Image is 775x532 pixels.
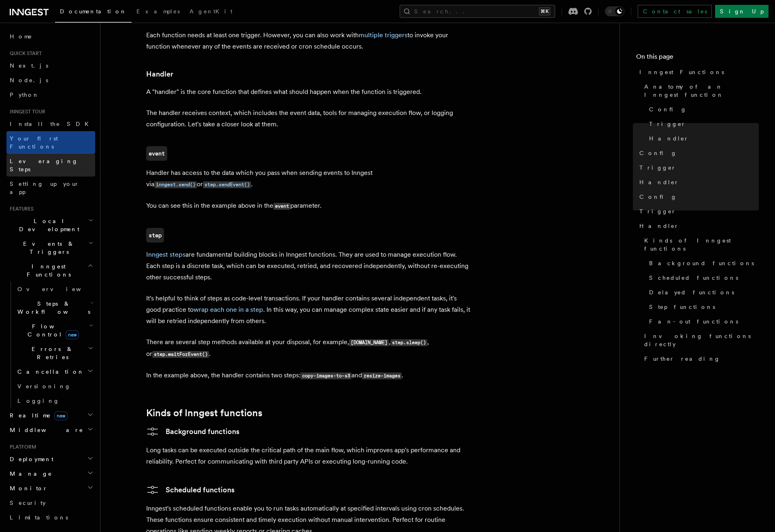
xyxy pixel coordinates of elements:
a: Handler [646,131,759,146]
p: are fundamental building blocks in Inngest functions. They are used to manage execution flow. Eac... [146,249,470,283]
span: Steps & Workflows [14,300,90,316]
p: A "handler" is the core function that defines what should happen when the function is triggered. [146,86,470,98]
span: Quick start [6,50,42,57]
p: It's helpful to think of steps as code-level transactions. If your handler contains several indep... [146,293,470,327]
button: Monitor [6,481,95,496]
button: Middleware [6,423,95,437]
a: Documentation [55,2,132,23]
span: Limitations [10,514,68,521]
span: Step functions [649,303,715,311]
p: Long tasks can be executed outside the critical path of the main flow, which improves app's perfo... [146,445,470,467]
span: Trigger [639,164,676,172]
span: Delayed functions [649,288,734,296]
span: Flow Control [14,322,89,338]
span: Your first Functions [10,135,58,150]
p: Each function needs at least one trigger. However, you can also work with to invoke your function... [146,30,470,52]
span: Config [639,193,677,201]
span: Monitor [6,484,48,492]
span: Next.js [10,62,48,69]
button: Events & Triggers [6,236,95,259]
span: Examples [136,8,180,15]
a: Config [636,189,759,204]
span: Further reading [644,355,720,363]
a: Step functions [646,300,759,314]
button: Realtimenew [6,408,95,423]
span: Manage [6,470,52,478]
a: Leveraging Steps [6,154,95,177]
a: Handler [146,68,173,80]
span: Config [649,105,687,113]
button: Local Development [6,214,95,236]
span: Python [10,92,39,98]
span: Leveraging Steps [10,158,78,172]
a: Background functions [646,256,759,270]
a: Kinds of Inngest functions [641,233,759,256]
span: Platform [6,444,36,450]
a: Config [636,146,759,160]
div: Inngest Functions [6,282,95,408]
span: Local Development [6,217,88,233]
a: Sign Up [715,5,769,18]
a: Trigger [646,117,759,131]
button: Steps & Workflows [14,296,95,319]
a: Python [6,87,95,102]
a: Security [6,496,95,510]
button: Inngest Functions [6,259,95,282]
span: Cancellation [14,368,84,376]
span: Logging [17,398,60,404]
a: Delayed functions [646,285,759,300]
a: Trigger [636,204,759,219]
a: step.sendEvent() [203,180,251,188]
span: AgentKit [189,8,232,15]
a: Handler [636,219,759,233]
a: Scheduled functions [146,483,234,496]
span: Kinds of Inngest functions [644,236,759,253]
button: Cancellation [14,364,95,379]
span: Anatomy of an Inngest function [644,83,759,99]
a: inngest.send() [154,180,197,188]
a: Node.js [6,73,95,87]
code: step.sendEvent() [203,181,251,188]
a: Scheduled functions [646,270,759,285]
p: Handler has access to the data which you pass when sending events to Inngest via or . [146,167,470,190]
a: event [146,146,167,161]
a: Fan-out functions [646,314,759,329]
span: Errors & Retries [14,345,88,361]
a: wrap each one in a step [194,306,263,313]
a: Config [646,102,759,117]
a: Overview [14,282,95,296]
span: Inngest Functions [639,68,724,76]
a: multiple triggers [359,31,407,39]
code: resize-images [362,372,402,379]
span: Home [10,32,32,40]
p: The handler receives context, which includes the event data, tools for managing execution flow, o... [146,107,470,130]
span: Background functions [649,259,754,267]
a: Further reading [641,351,759,366]
span: Events & Triggers [6,240,88,256]
span: Handler [649,134,689,143]
h4: On this page [636,52,759,65]
span: Invoking functions directly [644,332,759,348]
span: Documentation [60,8,127,15]
span: Scheduled functions [649,274,738,282]
a: step [146,228,164,243]
span: Inngest Functions [6,262,87,279]
button: Toggle dark mode [605,6,624,16]
a: Your first Functions [6,131,95,154]
a: Next.js [6,58,95,73]
button: Flow Controlnew [14,319,95,342]
a: Background functions [146,425,239,438]
code: step.sleep() [390,339,427,346]
code: copy-images-to-s3 [300,372,351,379]
a: Home [6,29,95,44]
code: inngest.send() [154,181,197,188]
button: Search...⌘K [400,5,555,18]
a: Trigger [636,160,759,175]
a: Contact sales [638,5,712,18]
button: Deployment [6,452,95,466]
span: new [54,411,68,420]
a: Invoking functions directly [641,329,759,351]
span: Features [6,206,34,212]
